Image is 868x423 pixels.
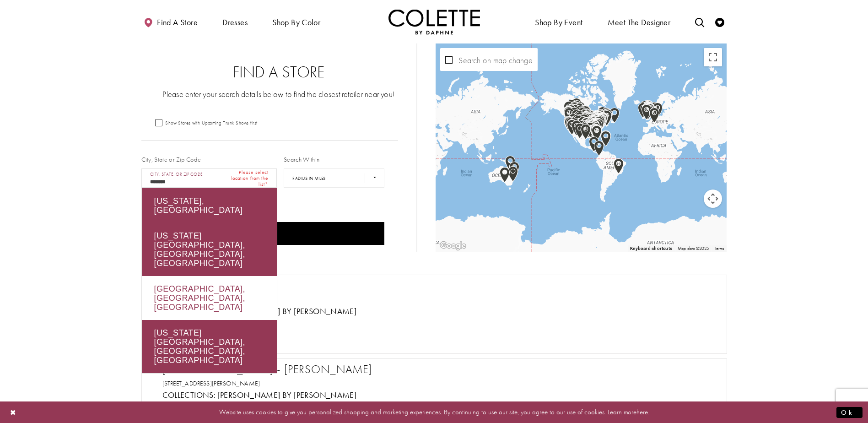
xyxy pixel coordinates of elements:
button: Submit Dialog [836,407,863,418]
a: Find a store [141,9,200,34]
label: City, State or Zip Code [141,155,201,164]
img: Google [438,240,468,252]
h2: Gipper Prom [162,279,715,293]
h2: Find a Store [160,63,399,81]
select: Radius In Miles [284,168,384,188]
span: Dresses [222,18,248,27]
div: Map with store locations [436,43,727,252]
a: Terms [714,245,724,251]
label: Search Within [284,155,319,164]
a: Check Wishlist [713,9,727,34]
a: Toggle search [693,9,706,34]
button: Close Dialog [5,404,21,420]
img: Colette by Daphne [388,9,480,34]
input: City, State, or ZIP Code [141,168,277,188]
div: [US_STATE][GEOGRAPHIC_DATA], [GEOGRAPHIC_DATA], [GEOGRAPHIC_DATA] [142,320,277,373]
a: Meet the designer [605,9,673,34]
span: Find a store [157,18,198,27]
span: Collections: [162,390,216,400]
a: Visit Colette by Daphne page - Opens in new tab [218,390,357,400]
div: [US_STATE], [GEOGRAPHIC_DATA] [142,188,277,223]
span: Dresses [220,9,250,34]
a: Opens in new tab [162,379,260,387]
h2: [GEOGRAPHIC_DATA] - [PERSON_NAME] [162,363,715,376]
a: here [636,407,648,417]
span: Shop by color [270,9,323,34]
a: Open this area in Google Maps (opens a new window) [438,240,468,252]
button: Keyboard shortcuts [630,245,672,252]
span: Shop By Event [535,18,582,27]
div: [US_STATE][GEOGRAPHIC_DATA], [GEOGRAPHIC_DATA], [GEOGRAPHIC_DATA] [142,223,277,276]
a: Visit Colette by Daphne page - Opens in new tab [218,306,357,316]
div: [GEOGRAPHIC_DATA], [GEOGRAPHIC_DATA], [GEOGRAPHIC_DATA] [142,276,277,320]
span: Map data ©2025 [678,245,709,251]
span: Shop by color [272,18,320,27]
button: Map camera controls [704,190,722,208]
span: Meet the designer [608,18,671,27]
p: Website uses cookies to give you personalized shopping and marketing experiences. By continuing t... [66,406,802,418]
button: Toggle fullscreen view [704,48,722,66]
span: Shop By Event [533,9,585,34]
a: Visit Home Page [388,9,480,34]
p: Please enter your search details below to find the closest retailer near you! [160,88,399,100]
